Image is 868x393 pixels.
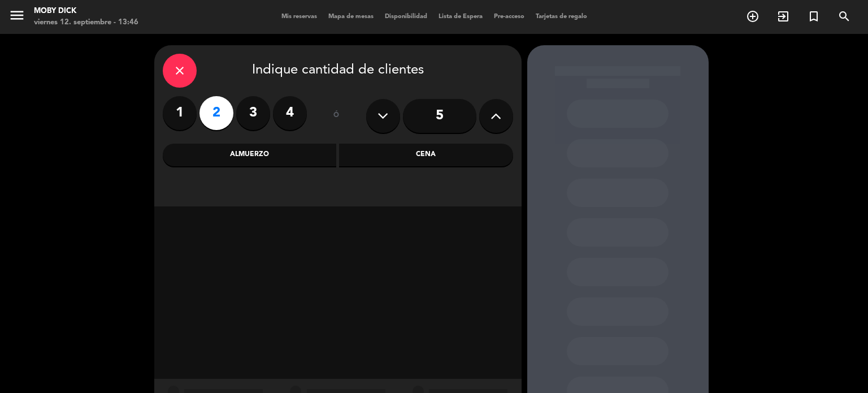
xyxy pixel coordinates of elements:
[163,144,337,166] div: Almuerzo
[323,14,379,20] span: Mapa de mesas
[837,10,851,23] i: search
[34,17,138,28] div: viernes 12. septiembre - 13:46
[273,96,307,130] label: 4
[199,96,233,130] label: 2
[339,144,513,166] div: Cena
[236,96,270,130] label: 3
[318,96,355,136] div: ó
[776,10,790,23] i: exit_to_app
[488,14,530,20] span: Pre-acceso
[163,96,197,130] label: 1
[433,14,488,20] span: Lista de Espera
[746,10,759,23] i: add_circle_outline
[163,54,513,88] div: Indique cantidad de clientes
[8,7,25,28] button: menu
[173,64,186,77] i: close
[379,14,433,20] span: Disponibilidad
[807,10,821,23] i: turned_in_not
[34,6,138,17] div: Moby Dick
[276,14,323,20] span: Mis reservas
[530,14,593,20] span: Tarjetas de regalo
[8,7,25,24] i: menu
